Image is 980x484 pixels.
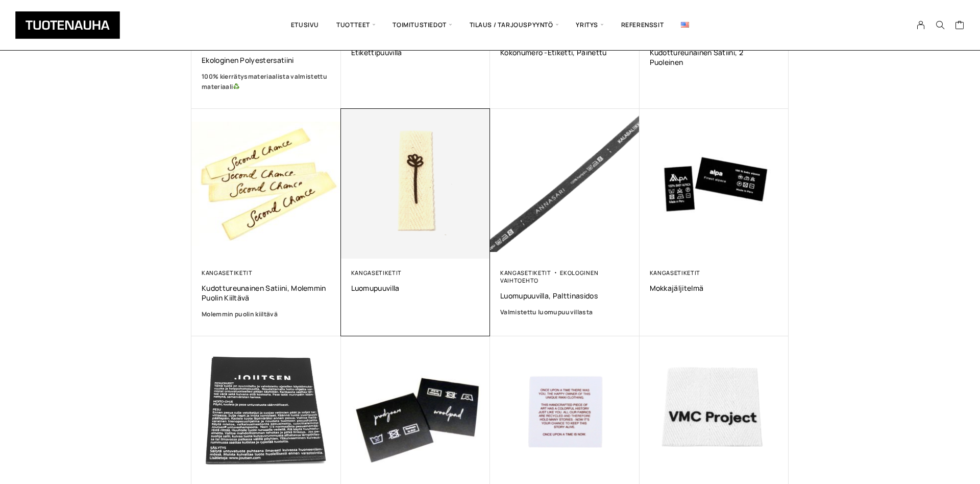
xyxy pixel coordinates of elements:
a: Referenssit [612,8,673,42]
a: My Account [911,20,931,30]
a: Etusivu [282,8,328,42]
img: English [681,22,689,28]
b: Molemmin puolin kiiltävä [202,310,278,318]
img: Tuotenauha Oy [15,11,120,39]
a: 100% kierrätysmateriaalista valmistettu materiaali♻️ [202,72,331,92]
a: Valmistettu luomupuuvillasta [500,307,629,317]
a: Ekologinen vaihtoehto [500,269,598,284]
b: 100% kierrätysmateriaalista valmistettu materiaali [202,72,327,91]
a: Mokkajäljitelmä [650,283,779,293]
span: Yritys [567,8,612,42]
span: Tilaus / Tarjouspyyntö [461,8,568,42]
a: Kangasetiketit [500,269,551,276]
a: Kudottureunainen satiini, 2 puoleinen [650,48,779,67]
a: Kokonumero -etiketti, Painettu [500,48,629,57]
a: Kangasetiketit [351,269,402,276]
img: ♻️ [233,83,239,89]
a: Luomupuuvilla [351,283,480,293]
a: Kangasetiketit [650,269,701,276]
span: Tuotteet [328,8,384,42]
a: Kudottureunainen satiini, molemmin puolin kiiltävä [202,283,331,303]
span: Toimitustiedot [384,8,460,42]
button: Search [930,20,950,30]
a: Ekologinen polyestersatiini [202,55,331,65]
span: Valmistettu luomupuuvillasta [500,308,593,316]
a: Luomupuuvilla, palttinasidos [500,291,629,301]
a: Etikettipuuvilla [351,48,480,57]
a: Kangasetiketit [202,269,253,276]
a: Cart [955,20,965,32]
a: Molemmin puolin kiiltävä [202,309,331,319]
